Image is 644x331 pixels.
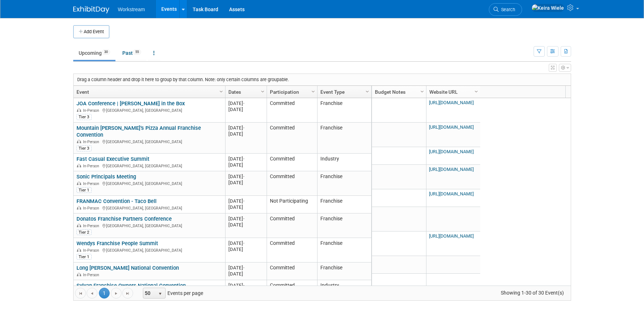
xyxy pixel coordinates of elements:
[494,288,570,298] span: Showing 1-30 of 30 Event(s)
[83,206,101,211] span: In-Person
[77,140,81,143] img: In-Person Event
[270,86,312,98] a: Participation
[243,240,245,246] span: -
[76,114,92,120] div: Tier 3
[429,100,474,105] a: [URL][DOMAIN_NAME]
[317,154,371,171] td: Industry
[77,164,81,167] img: In-Person Event
[489,3,522,16] a: Search
[317,123,371,154] td: Franchise
[429,191,474,197] a: [URL][DOMAIN_NAME]
[429,149,474,154] a: [URL][DOMAIN_NAME]
[243,156,245,162] span: -
[228,246,263,252] div: [DATE]
[83,181,101,186] span: In-Person
[472,86,480,97] a: Column Settings
[76,187,92,193] div: Tier 1
[267,213,317,238] td: Committed
[499,7,515,12] span: Search
[76,173,136,180] a: Sonic Principals Meeting
[76,100,185,107] a: JOA Conference | [PERSON_NAME] in the Box
[76,205,222,211] div: [GEOGRAPHIC_DATA], [GEOGRAPHIC_DATA]
[317,280,371,298] td: Industry
[418,86,426,97] a: Column Settings
[243,174,245,179] span: -
[78,291,83,296] span: Go to the first page
[76,145,92,151] div: Tier 3
[228,265,263,271] div: [DATE]
[309,86,317,97] a: Column Settings
[267,196,317,213] td: Not Participating
[531,4,564,12] img: Keira Wiele
[76,180,222,186] div: [GEOGRAPHIC_DATA], [GEOGRAPHIC_DATA]
[228,131,263,137] div: [DATE]
[267,98,317,123] td: Committed
[73,46,115,60] a: Upcoming30
[228,162,263,168] div: [DATE]
[267,238,317,262] td: Committed
[83,273,101,277] span: In-Person
[317,262,371,280] td: Franchise
[473,89,479,94] span: Column Settings
[87,288,97,299] a: Go to the previous page
[317,213,371,238] td: Franchise
[429,233,474,239] a: [URL][DOMAIN_NAME]
[228,240,263,246] div: [DATE]
[76,229,92,235] div: Tier 2
[228,204,263,210] div: [DATE]
[113,291,119,296] span: Go to the next page
[228,156,263,162] div: [DATE]
[243,265,245,270] span: -
[143,288,155,298] span: 50
[74,74,571,85] div: Drag a column header and drop it here to group by that column. Note: only certain columns are gro...
[364,89,370,94] span: Column Settings
[317,238,371,262] td: Franchise
[76,222,222,229] div: [GEOGRAPHIC_DATA], [GEOGRAPHIC_DATA]
[83,164,101,168] span: In-Person
[260,89,266,94] span: Column Settings
[228,100,263,106] div: [DATE]
[228,222,263,228] div: [DATE]
[419,89,425,94] span: Column Settings
[76,216,172,222] a: Donatos Franchise Partners Conference
[89,291,95,296] span: Go to the previous page
[317,98,371,123] td: Franchise
[99,288,110,299] span: 1
[228,106,263,112] div: [DATE]
[267,171,317,196] td: Committed
[217,86,225,97] a: Column Settings
[228,216,263,222] div: [DATE]
[77,224,81,227] img: In-Person Event
[228,198,263,204] div: [DATE]
[77,248,81,252] img: In-Person Event
[157,291,163,297] span: select
[228,180,263,186] div: [DATE]
[83,224,101,228] span: In-Person
[243,125,245,131] span: -
[76,282,186,289] a: Sylvan Franchise Owners National Convention
[83,248,101,253] span: In-Person
[243,283,245,288] span: -
[228,125,263,131] div: [DATE]
[429,124,474,130] a: [URL][DOMAIN_NAME]
[77,206,81,209] img: In-Person Event
[76,240,158,247] a: Wendys Franchise People Summit
[317,196,371,213] td: Franchise
[76,125,201,138] a: Mountain [PERSON_NAME]’s Pizza Annual Franchise Convention
[76,156,149,162] a: Fast Casual Executive Summit
[317,171,371,196] td: Franchise
[76,265,179,271] a: Long [PERSON_NAME] National Convention
[267,154,317,171] td: Committed
[76,198,157,204] a: FRANMAC Convention - Taco Bell
[228,86,262,98] a: Dates
[133,288,210,299] span: Events per page
[83,140,101,144] span: In-Person
[243,216,245,221] span: -
[102,49,110,55] span: 30
[243,101,245,106] span: -
[77,181,81,185] img: In-Person Event
[228,173,263,180] div: [DATE]
[117,46,146,60] a: Past55
[76,247,222,253] div: [GEOGRAPHIC_DATA], [GEOGRAPHIC_DATA]
[218,89,224,94] span: Column Settings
